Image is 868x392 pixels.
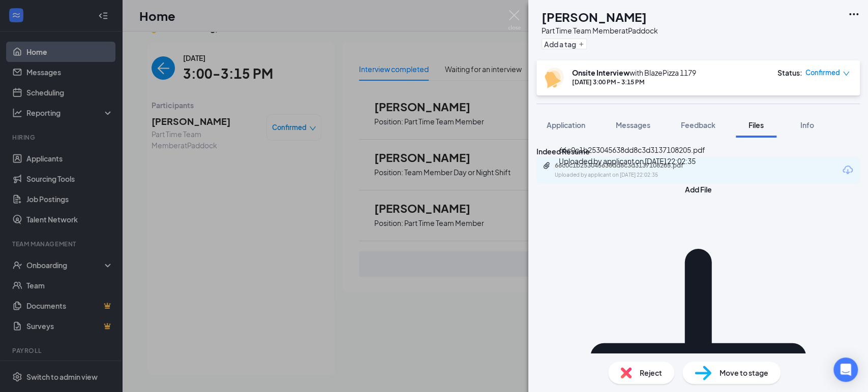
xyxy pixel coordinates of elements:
[842,164,854,176] svg: Download
[578,41,584,47] svg: Plus
[616,120,650,129] span: Messages
[555,161,697,170] div: 66c0c1b253045638dd8c3d3137108205.pdf
[843,70,850,77] span: down
[542,25,658,36] div: Part Time Team Member at Paddock
[833,357,858,382] div: Open Intercom Messenger
[572,68,630,77] b: Onsite Interview
[800,120,814,129] span: Info
[543,161,551,170] svg: Paperclip
[536,146,860,157] div: Indeed Resume
[572,78,696,86] div: [DATE] 3:00 PM - 3:15 PM
[720,367,768,378] span: Move to stage
[640,367,662,378] span: Reject
[848,8,860,20] svg: Ellipses
[559,144,705,167] div: 66c0c1b253045638dd8c3d3137108205.pdf Uploaded by applicant on [DATE] 22:02:35
[547,120,585,129] span: Application
[543,161,707,179] a: Paperclip66c0c1b253045638dd8c3d3137108205.pdfUploaded by applicant on [DATE] 22:02:35
[777,68,802,78] div: Status :
[572,68,696,78] div: with BlazePizza 1179
[805,68,840,78] span: Confirmed
[542,39,587,49] button: PlusAdd a tag
[749,120,764,129] span: Files
[542,8,647,25] h1: [PERSON_NAME]
[555,171,707,179] div: Uploaded by applicant on [DATE] 22:02:35
[681,120,715,129] span: Feedback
